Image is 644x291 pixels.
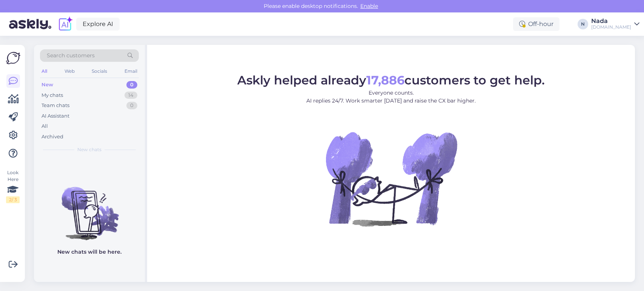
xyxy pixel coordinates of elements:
div: Web [63,66,76,76]
img: No Chat active [323,111,459,247]
div: Team chats [41,102,69,109]
div: 2 / 3 [6,196,20,203]
div: N [578,19,588,29]
p: Everyone counts. AI replies 24/7. Work smarter [DATE] and raise the CX bar higher. [237,89,545,105]
div: 0 [126,81,137,89]
span: Search customers [47,52,95,60]
div: All [40,66,49,76]
a: Explore AI [76,18,120,31]
img: Askly Logo [6,51,20,65]
div: [DOMAIN_NAME] [591,24,631,30]
span: New chats [77,146,101,153]
div: My chats [41,92,63,99]
b: 17,886 [366,73,404,87]
div: All [41,123,48,130]
div: Nada [591,18,631,24]
a: Nada[DOMAIN_NAME] [591,18,639,30]
div: AI Assistant [41,112,69,120]
img: No chats [34,173,145,241]
div: New [41,81,53,89]
div: Archived [41,133,63,141]
span: Askly helped already customers to get help. [237,73,545,87]
div: Off-hour [513,17,559,31]
div: Socials [90,66,109,76]
img: explore-ai [57,16,73,32]
span: Enable [358,3,380,9]
div: Email [123,66,139,76]
div: Look Here [6,169,20,203]
p: New chats will be here. [57,248,121,256]
div: 0 [126,102,137,109]
div: 14 [124,92,137,99]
